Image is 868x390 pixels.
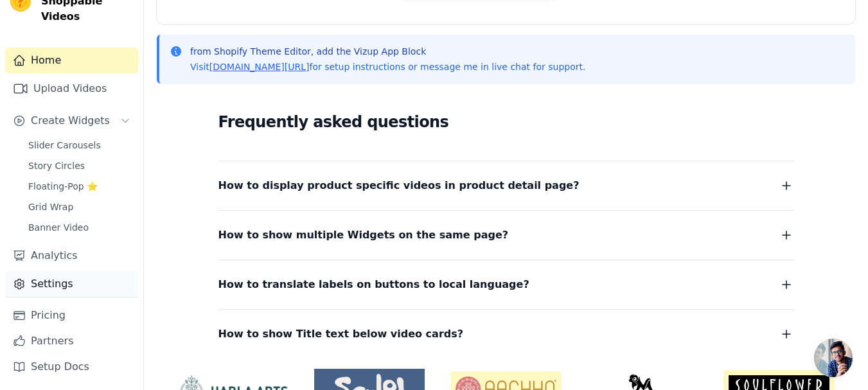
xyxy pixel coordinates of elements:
[218,226,794,244] button: How to show multiple Widgets on the same page?
[21,157,138,175] a: Story Circles
[28,159,85,172] span: Story Circles
[21,218,138,236] a: Banner Video
[21,177,138,195] a: Floating-Pop ⭐
[28,221,89,234] span: Banner Video
[5,328,138,354] a: Partners
[814,339,853,377] a: Open chat
[28,200,73,213] span: Grid Wrap
[31,113,110,129] span: Create Widgets
[218,325,464,343] span: How to show Title text below video cards?
[209,62,310,72] a: [DOMAIN_NAME][URL]
[5,243,138,269] a: Analytics
[218,109,794,135] h2: Frequently asked questions
[21,136,138,154] a: Slider Carousels
[190,60,585,73] p: Visit for setup instructions or message me in live chat for support.
[218,177,794,195] button: How to display product specific videos in product detail page?
[28,139,101,152] span: Slider Carousels
[218,276,529,294] span: How to translate labels on buttons to local language?
[5,48,138,73] a: Home
[218,276,794,294] button: How to translate labels on buttons to local language?
[28,180,98,193] span: Floating-Pop ⭐
[5,271,138,297] a: Settings
[218,226,509,244] span: How to show multiple Widgets on the same page?
[218,177,580,195] span: How to display product specific videos in product detail page?
[5,76,138,102] a: Upload Videos
[190,45,585,58] p: from Shopify Theme Editor, add the Vizup App Block
[218,325,794,343] button: How to show Title text below video cards?
[5,354,138,380] a: Setup Docs
[5,303,138,328] a: Pricing
[5,108,138,134] button: Create Widgets
[21,198,138,216] a: Grid Wrap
